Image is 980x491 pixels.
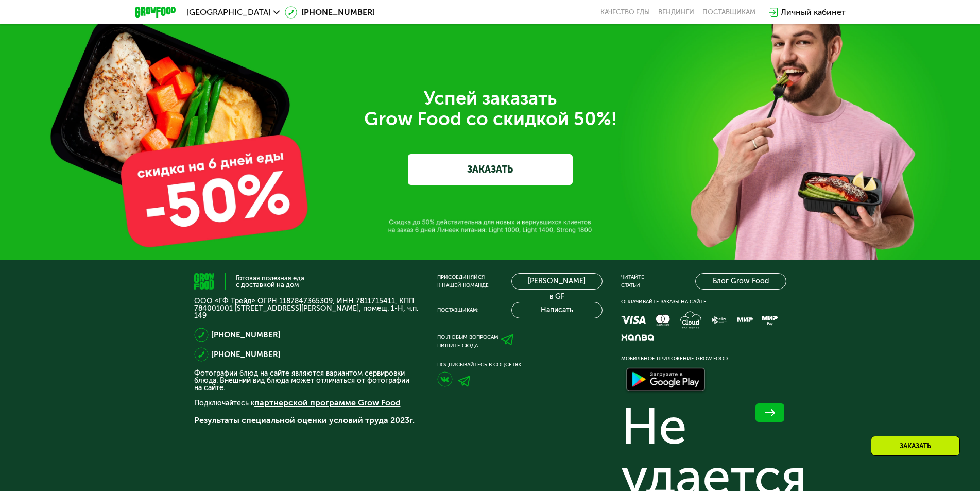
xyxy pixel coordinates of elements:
a: Качество еды [600,8,650,16]
button: Написать [511,302,603,318]
div: Мобильное приложение Grow Food [621,354,786,363]
a: [PHONE_NUMBER] [211,329,281,341]
p: ООО «ГФ Трейд» ОГРН 1187847365309, ИНН 7811715411, КПП 784001001 [STREET_ADDRESS][PERSON_NAME], п... [194,298,419,319]
a: ЗАКАЗАТЬ [408,154,573,185]
div: Личный кабинет [781,6,846,19]
p: Фотографии блюд на сайте являются вариантом сервировки блюда. Внешний вид блюда может отличаться ... [194,370,419,392]
div: Поставщикам: [437,306,478,314]
div: Оплачивайте заказы на сайте [621,298,786,306]
div: Готовая полезная еда с доставкой на дом [236,275,304,288]
div: Успей заказать Grow Food со скидкой 50%! [202,88,779,129]
div: По любым вопросам пишите сюда: [437,333,498,350]
a: Блог Grow Food [695,273,786,290]
p: Подключайтесь к [194,397,419,409]
a: [PHONE_NUMBER] [211,348,281,361]
div: Присоединяйся к нашей команде [437,273,489,290]
span: [GEOGRAPHIC_DATA] [186,8,271,16]
a: партнерской программе Grow Food [254,398,401,408]
div: Подписывайтесь в соцсетях [437,361,603,369]
div: поставщикам [702,8,755,16]
a: [PHONE_NUMBER] [285,6,375,19]
div: Читайте статьи [621,273,644,290]
a: Результаты специальной оценки условий труда 2023г. [194,415,415,425]
a: [PERSON_NAME] в GF [511,273,603,290]
div: Заказать [871,436,960,456]
img: Доступно в Google Play [704,366,789,396]
a: Вендинги [658,8,694,16]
